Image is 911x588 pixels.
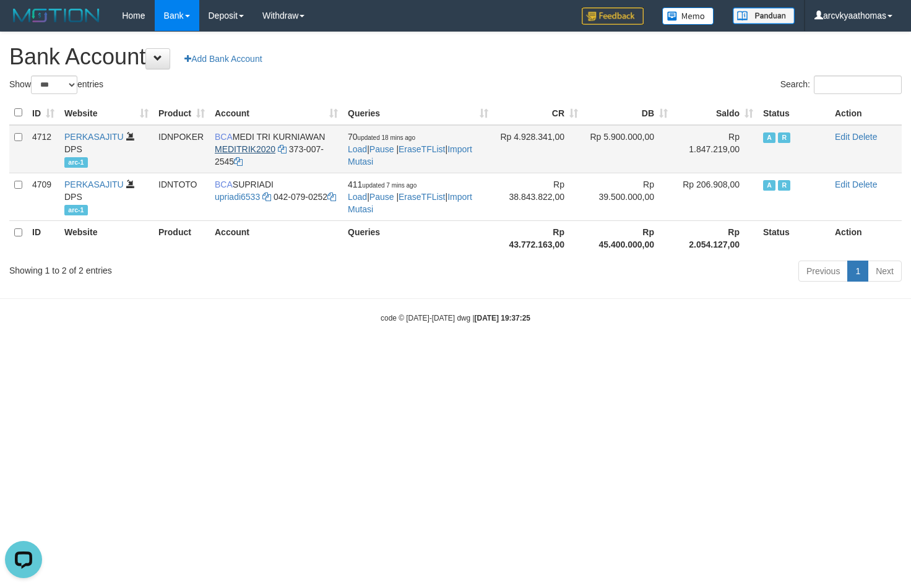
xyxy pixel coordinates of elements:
a: PERKASAJITU [64,179,124,189]
span: BCA [215,132,233,142]
th: Status [758,101,830,125]
td: 4712 [27,125,59,173]
th: Product: activate to sort column ascending [153,101,210,125]
a: Load [348,144,367,154]
th: Queries [343,220,493,256]
span: updated 18 mins ago [358,134,415,141]
th: Website [59,220,153,256]
a: Copy 3730072545 to clipboard [234,157,243,166]
th: Status [758,220,830,256]
span: BCA [215,179,233,189]
a: Import Mutasi [348,192,472,214]
select: Showentries [31,76,77,94]
td: Rp 38.843.822,00 [493,173,583,220]
a: Import Mutasi [348,144,472,166]
th: Rp 43.772.163,00 [493,220,583,256]
th: Queries: activate to sort column ascending [343,101,493,125]
td: DPS [59,125,153,173]
strong: [DATE] 19:37:25 [475,314,530,322]
span: updated 7 mins ago [362,182,417,189]
span: Running [778,132,790,143]
th: DB: activate to sort column ascending [583,101,673,125]
th: Saldo: activate to sort column ascending [673,101,758,125]
input: Search: [814,76,902,94]
th: Account: activate to sort column ascending [210,101,343,125]
th: CR: activate to sort column ascending [493,101,583,125]
a: Edit [835,132,850,142]
td: Rp 39.500.000,00 [583,173,673,220]
th: ID: activate to sort column ascending [27,101,59,125]
th: Account [210,220,343,256]
a: Load [348,192,367,202]
th: Rp 2.054.127,00 [673,220,758,256]
span: Running [778,180,790,191]
td: Rp 1.847.219,00 [673,125,758,173]
a: EraseTFList [399,144,445,154]
a: Delete [852,179,877,189]
button: Open LiveChat chat widget [5,5,42,42]
a: Pause [369,192,394,202]
th: Website: activate to sort column ascending [59,101,153,125]
a: MEDITRIK2020 [215,144,275,154]
a: 1 [847,261,868,282]
a: Next [868,261,902,282]
th: Product [153,220,210,256]
td: Rp 206.908,00 [673,173,758,220]
label: Search: [780,76,902,94]
td: SUPRIADI 042-079-0252 [210,173,343,220]
h1: Bank Account [9,45,902,69]
td: Rp 4.928.341,00 [493,125,583,173]
th: Action [830,220,902,256]
a: upriadi6533 [215,192,260,202]
a: PERKASAJITU [64,132,124,142]
a: EraseTFList [399,192,445,202]
th: ID [27,220,59,256]
img: panduan.png [733,7,795,24]
span: | | | [348,179,472,214]
td: 4709 [27,173,59,220]
td: Rp 5.900.000,00 [583,125,673,173]
a: Delete [852,132,877,142]
div: Showing 1 to 2 of 2 entries [9,259,370,277]
a: Pause [369,144,394,154]
img: Feedback.jpg [582,7,644,25]
th: Action [830,101,902,125]
span: 70 [348,132,415,142]
a: Copy MEDITRIK2020 to clipboard [278,144,287,154]
span: arc-1 [64,157,88,168]
img: Button%20Memo.svg [662,7,714,25]
img: MOTION_logo.png [9,6,103,25]
td: IDNTOTO [153,173,210,220]
td: MEDI TRI KURNIAWAN 373-007-2545 [210,125,343,173]
label: Show entries [9,76,103,94]
th: Rp 45.400.000,00 [583,220,673,256]
td: IDNPOKER [153,125,210,173]
span: 411 [348,179,417,189]
a: Copy 0420790252 to clipboard [327,192,336,202]
td: DPS [59,173,153,220]
a: Edit [835,179,850,189]
a: Previous [798,261,848,282]
span: Active [763,180,775,191]
span: | | | [348,132,472,166]
span: Active [763,132,775,143]
a: Copy upriadi6533 to clipboard [262,192,271,202]
a: Add Bank Account [176,48,270,69]
span: arc-1 [64,205,88,215]
small: code © [DATE]-[DATE] dwg | [381,314,530,322]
